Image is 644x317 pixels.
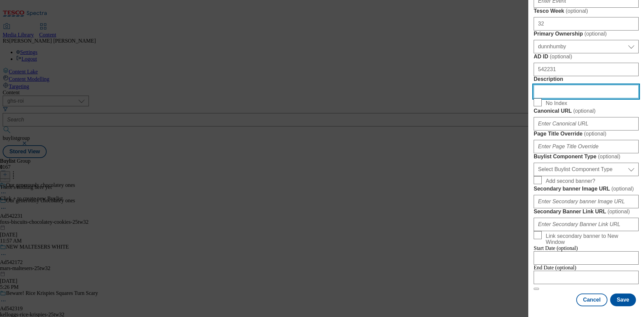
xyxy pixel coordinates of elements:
[534,85,639,98] input: Enter Description
[534,8,639,14] label: Tesco Week
[546,100,567,106] span: No Index
[607,209,630,214] span: ( optional )
[534,265,576,270] span: End Date (optional)
[534,76,639,82] label: Description
[534,271,639,284] input: Enter Date
[566,8,588,14] span: ( optional )
[534,63,639,76] input: Enter AD ID
[610,294,636,306] button: Save
[534,140,639,153] input: Enter Page Title Override
[534,245,578,251] span: Start Date (optional)
[534,251,639,265] input: Enter Date
[584,131,606,137] span: ( optional )
[546,178,595,184] span: Add second banner?
[584,31,607,37] span: ( optional )
[598,154,621,159] span: ( optional )
[534,186,639,192] label: Secondary banner Image URL
[534,108,639,114] label: Canonical URL
[546,233,636,245] span: Link secondary banner to New Window
[534,195,639,208] input: Enter Secondary banner Image URL
[611,186,634,192] span: ( optional )
[534,31,639,37] label: Primary Ownership
[534,130,639,137] label: Page Title Override
[534,117,639,130] input: Enter Canonical URL
[534,53,639,60] label: AD ID
[534,218,639,231] input: Enter Secondary Banner Link URL
[573,108,596,114] span: ( optional )
[534,153,639,160] label: Buylist Component Type
[550,54,572,59] span: ( optional )
[534,17,639,31] input: Enter Tesco Week
[534,208,639,215] label: Secondary Banner Link URL
[576,294,607,306] button: Cancel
